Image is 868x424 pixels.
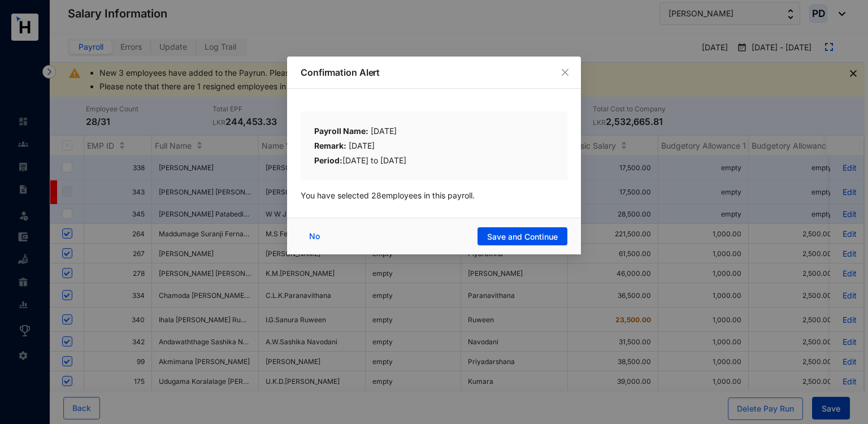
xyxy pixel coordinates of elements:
span: You have selected 28 employees in this payroll. [301,191,475,200]
b: Payroll Name: [314,126,368,136]
b: Remark: [314,141,346,150]
button: Save and Continue [478,227,567,245]
span: No [309,230,320,243]
div: [DATE] to [DATE] [314,154,554,167]
button: Close [559,66,571,79]
div: [DATE] [314,140,554,154]
b: Period: [314,155,342,165]
button: No [301,227,331,245]
span: close [561,68,570,77]
div: [DATE] [314,125,554,140]
p: Confirmation Alert [301,66,567,79]
span: Save and Continue [487,231,558,243]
